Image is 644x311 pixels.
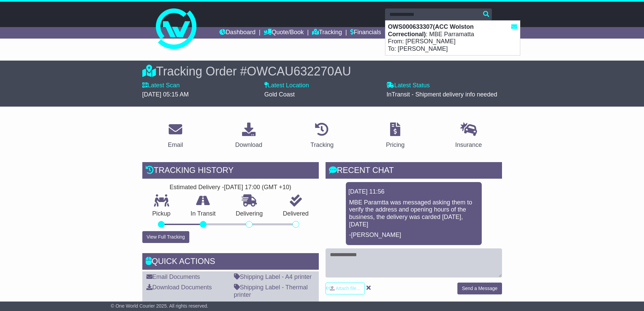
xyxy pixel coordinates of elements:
[385,21,520,55] div: : MBE Parramatta From: [PERSON_NAME] To: [PERSON_NAME]
[224,184,291,191] div: [DATE] 17:00 (GMT +10)
[388,23,474,38] strong: OWS000633307(ACC Wolston Correctional)
[111,303,209,309] span: © One World Courier 2025. All rights reserved.
[142,91,189,98] span: [DATE] 05:15 AM
[349,188,479,196] div: [DATE] 11:56
[219,27,256,39] a: Dashboard
[142,184,319,191] div: Estimated Delivery -
[181,210,226,218] p: In Transit
[142,162,319,180] div: Tracking history
[226,210,273,218] p: Delivering
[247,64,351,78] span: OWCAU632270AU
[142,64,502,79] div: Tracking Order #
[234,284,308,298] a: Shipping Label - Thermal printer
[310,140,333,150] div: Tracking
[382,120,409,152] a: Pricing
[386,82,430,89] label: Latest Status
[168,140,183,150] div: Email
[142,231,189,243] button: View Full Tracking
[455,140,482,150] div: Insurance
[386,140,405,150] div: Pricing
[142,82,180,89] label: Latest Scan
[349,199,478,228] p: MBE Paramtta was messaged asking them to verify the address and opening hours of the business, th...
[142,210,181,218] p: Pickup
[306,120,338,152] a: Tracking
[235,140,262,150] div: Download
[146,284,212,291] a: Download Documents
[350,27,381,39] a: Financials
[457,283,502,294] button: Send a Message
[264,91,295,98] span: Gold Coast
[386,91,497,98] span: InTransit - Shipment delivery info needed
[273,210,319,218] p: Delivered
[312,27,342,39] a: Tracking
[234,273,312,280] a: Shipping Label - A4 printer
[142,253,319,271] div: Quick Actions
[326,162,502,180] div: RECENT CHAT
[146,273,200,280] a: Email Documents
[264,82,309,89] label: Latest Location
[349,231,478,239] p: -[PERSON_NAME]
[231,120,267,152] a: Download
[264,27,304,39] a: Quote/Book
[451,120,486,152] a: Insurance
[163,120,187,152] a: Email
